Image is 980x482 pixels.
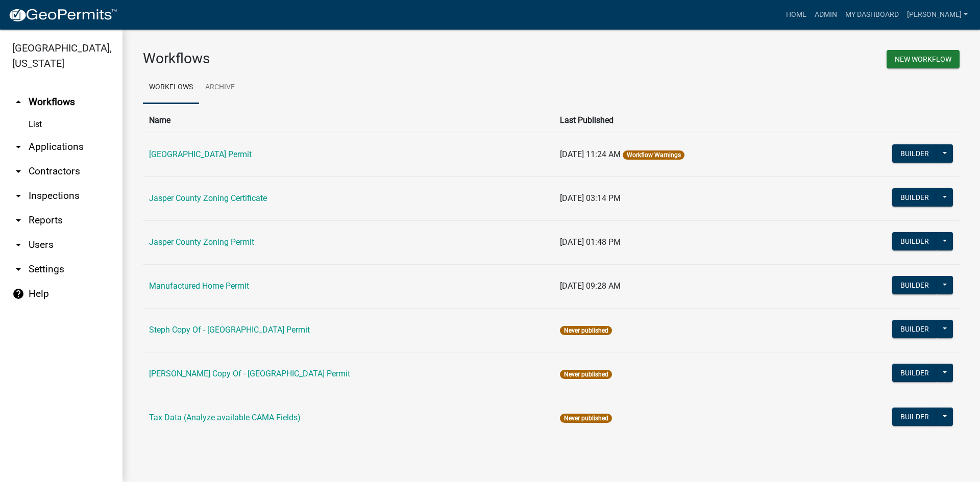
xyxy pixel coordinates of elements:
a: Steph Copy Of - [GEOGRAPHIC_DATA] Permit [149,325,310,335]
a: Archive [199,71,241,104]
button: Builder [892,144,937,163]
i: arrow_drop_down [12,263,24,275]
a: Tax Data (Analyze available CAMA Fields) [149,413,301,422]
span: [DATE] 03:14 PM [560,193,621,203]
button: Builder [892,188,937,207]
i: arrow_drop_down [12,165,24,177]
a: Home [782,5,811,24]
a: Workflow Warnings [627,151,681,159]
a: Jasper County Zoning Certificate [149,193,267,203]
th: Last Published [554,108,817,133]
i: arrow_drop_down [12,141,24,153]
span: Never published [560,326,611,335]
button: Builder [892,276,937,294]
a: Jasper County Zoning Permit [149,237,254,247]
i: help [12,288,24,300]
a: My Dashboard [841,5,903,24]
a: [GEOGRAPHIC_DATA] Permit [149,149,252,159]
a: Admin [811,5,841,24]
span: [DATE] 11:24 AM [560,149,621,159]
span: Never published [560,414,611,423]
span: Never published [560,370,611,379]
i: arrow_drop_down [12,214,24,226]
a: Workflows [143,71,199,104]
a: Manufactured Home Permit [149,281,249,291]
i: arrow_drop_down [12,239,24,251]
a: [PERSON_NAME] Copy Of - [GEOGRAPHIC_DATA] Permit [149,369,350,378]
span: [DATE] 01:48 PM [560,237,621,247]
button: Builder [892,408,937,426]
th: Name [143,108,554,133]
i: arrow_drop_up [12,96,24,108]
button: Builder [892,320,937,338]
button: Builder [892,364,937,382]
h3: Workflows [143,50,544,67]
i: arrow_drop_down [12,190,24,202]
a: [PERSON_NAME] [903,5,972,24]
button: Builder [892,232,937,250]
button: New Workflow [887,50,960,68]
span: [DATE] 09:28 AM [560,281,621,291]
